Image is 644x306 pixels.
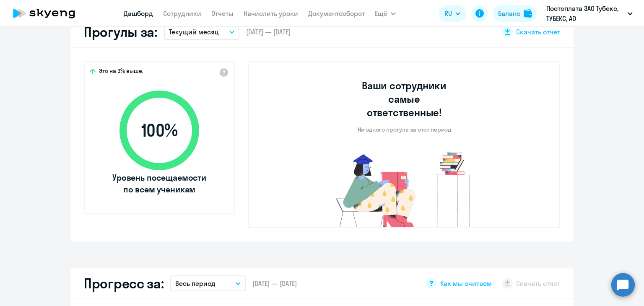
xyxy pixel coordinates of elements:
[375,5,396,22] button: Ещё
[111,120,208,140] span: 100 %
[252,279,297,288] span: [DATE] — [DATE]
[524,9,532,18] img: balance
[163,9,201,18] a: Сотрудники
[546,3,624,23] p: Постоплата ЗАО Тубекс, ТУБЕКС, АО
[164,24,239,40] button: Текущий месяц
[542,3,637,23] button: Постоплата ЗАО Тубекс, ТУБЕКС, АО
[320,150,488,227] img: no-truants
[169,27,219,37] p: Текущий месяц
[516,27,560,36] span: Скачать отчет
[358,126,451,133] p: Ни одного прогула за этот период
[84,23,157,40] h2: Прогулы за:
[111,172,208,195] span: Уровень посещаемости по всем ученикам
[124,9,153,18] a: Дашборд
[84,275,164,292] h2: Прогресс за:
[440,279,492,288] span: Как мы считаем
[375,8,387,18] span: Ещё
[351,79,458,119] h3: Ваши сотрудники самые ответственные!
[170,275,246,291] button: Весь период
[246,27,291,36] span: [DATE] — [DATE]
[211,9,234,18] a: Отчеты
[308,9,365,18] a: Документооборот
[439,5,466,22] button: RU
[175,278,216,288] p: Весь период
[493,5,537,22] button: Балансbalance
[244,9,298,18] a: Начислить уроки
[444,8,452,18] span: RU
[498,8,520,18] div: Баланс
[99,67,143,77] span: Это на 3% выше,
